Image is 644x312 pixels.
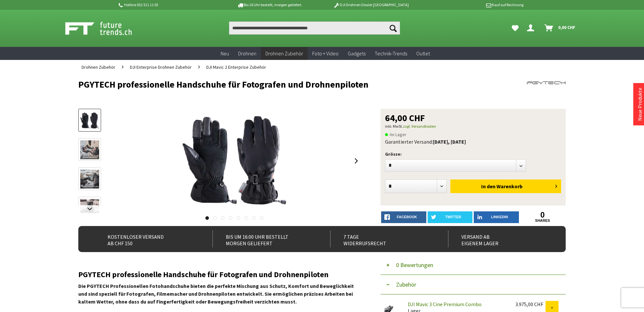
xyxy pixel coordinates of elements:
[182,109,286,213] img: PGYTECH professionelle Handschuhe für Fotografen und Drohnenpiloten
[403,124,436,129] a: zzgl. Versandkosten
[637,88,643,121] a: Neue Produkte
[520,211,565,219] a: 0
[524,21,539,35] a: Hi, Giuseppe - Dein Konto
[428,211,473,223] a: twitter
[450,179,561,193] button: In den Warenkorb
[320,1,422,9] p: DJI Drohnen Dealer [GEOGRAPHIC_DATA]
[78,60,119,74] a: Drohnen Zubehör
[348,50,366,57] span: Gadgets
[370,47,412,60] a: Technik-Trends
[65,20,146,36] img: Shop Futuretrends - zur Startseite wechseln
[412,47,434,60] a: Outlet
[408,301,482,307] a: DJI Mavic 3 Cine Premium Combo
[515,301,546,307] div: 3.975,00 CHF
[386,21,400,35] button: Suchen
[127,60,195,74] a: DJI Enterprise Drohnen Zubehör
[509,21,522,35] a: Meine Favoriten
[433,138,466,145] b: [DATE], [DATE]
[82,64,115,70] span: Drohnen Zubehör
[558,22,575,33] span: 0,00 CHF
[481,183,496,190] span: In den
[520,219,565,223] a: shares
[308,47,343,60] a: Foto + Video
[496,183,522,190] span: Warenkorb
[216,47,234,60] a: Neu
[78,270,361,279] h2: PGYTECH professionelle Handschuhe für Fotografen und Drohnenpiloten
[380,255,566,275] button: 0 Bewertungen
[385,122,561,130] p: inkl. MwSt.
[397,215,417,219] span: facebook
[312,50,339,57] span: Foto + Video
[385,131,406,138] span: An Lager
[330,231,434,247] div: 7 Tage Widerrufsrecht
[206,64,266,70] span: DJI Mavic 2 Enterprise Zubehör
[385,113,425,122] span: 64,00 CHF
[80,111,99,130] img: Vorschau: PGYTECH professionelle Handschuhe für Fotografen und Drohnenpiloten
[448,231,552,247] div: Versand ab eigenem Lager
[385,150,561,158] p: Grösse:
[542,21,579,35] a: Warenkorb
[219,1,320,9] p: Bis 16 Uhr bestellt, morgen geliefert.
[375,50,407,57] span: Technik-Trends
[238,50,256,57] span: Drohnen
[229,21,400,35] input: Produkt, Marke, Kategorie, EAN, Artikelnummer…
[213,231,316,247] div: Bis um 16:00 Uhr bestellt Morgen geliefert
[78,79,468,89] h1: PGYTECH professionelle Handschuhe für Fotografen und Drohnenpiloten
[491,215,508,219] span: LinkedIn
[474,211,519,223] a: LinkedIn
[221,50,229,57] span: Neu
[343,47,370,60] a: Gadgets
[380,275,566,294] button: Zubehör
[381,211,426,223] a: facebook
[78,283,354,305] strong: Die PGYTECH Professionellen Fotohandschuhe bieten die perfekte Mischung aus Schutz, Komfort und B...
[445,215,461,219] span: twitter
[265,50,303,57] span: Drohnen Zubehör
[203,60,269,74] a: DJI Mavic 2 Enterprise Zubehör
[117,1,219,9] p: Hotline 032 511 11 03
[422,1,523,9] p: Kauf auf Rechnung
[527,79,566,86] img: PGYTECH
[385,138,561,145] div: Garantierter Versand:
[234,47,261,60] a: Drohnen
[130,64,192,70] span: DJI Enterprise Drohnen Zubehör
[95,231,198,247] div: Kostenloser Versand ab CHF 150
[261,47,308,60] a: Drohnen Zubehör
[416,50,430,57] span: Outlet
